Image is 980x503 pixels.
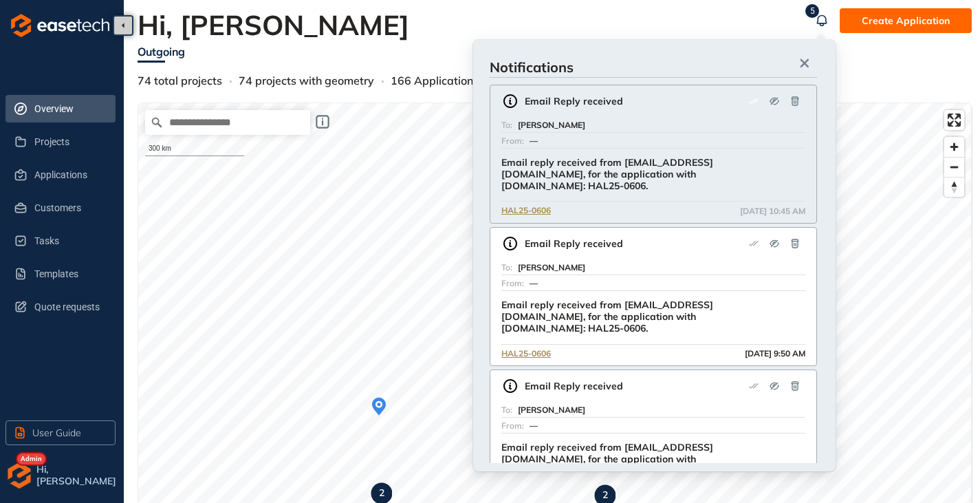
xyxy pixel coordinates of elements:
div: 300 km [145,142,244,156]
span: Email Reply received [525,238,623,250]
span: [DATE] 9:50 AM [745,349,805,358]
button: Create Application [840,8,972,33]
span: [DATE] 10:45 AM [740,206,805,216]
span: Applications [34,161,105,189]
h2: Hi, [PERSON_NAME] [138,8,809,41]
span: 74 projects with geometry [239,74,374,87]
img: logo [11,14,109,37]
button: User Guide [6,420,116,445]
p: Email reply received from [EMAIL_ADDRESS][DOMAIN_NAME], for the application with [DOMAIN_NAME]: H... [501,157,776,191]
span: From: [501,420,524,431]
span: 5 [810,6,815,16]
p: Email reply received from [EMAIL_ADDRESS][DOMAIN_NAME], for the application with [DOMAIN_NAME]: H... [501,299,776,334]
div: Outgoing [138,43,185,61]
button: HAL25-0606 [501,204,551,217]
sup: 5 [805,4,819,18]
span: Email Reply received [525,381,623,392]
img: avatar [6,462,33,489]
span: To: [501,262,512,272]
div: Map marker [367,394,391,419]
span: [PERSON_NAME] [518,120,585,130]
strong: 2 [379,487,384,500]
span: — [530,278,538,288]
button: Zoom in [944,137,964,157]
strong: 2 [602,489,608,502]
span: Hi, [PERSON_NAME] [36,464,118,487]
span: Create Application [862,13,950,28]
span: Zoom out [944,158,964,177]
span: [PERSON_NAME] [518,262,585,272]
p: Email reply received from [EMAIL_ADDRESS][DOMAIN_NAME], for the application with [DOMAIN_NAME]: H... [501,442,776,476]
span: User Guide [32,425,81,440]
span: [PERSON_NAME] [518,405,585,415]
button: Enter fullscreen [944,110,964,130]
h4: Notifications [490,59,792,76]
span: Tasks [34,227,105,255]
span: From: [501,278,524,288]
span: From: [501,136,524,146]
span: Templates [34,260,105,288]
button: Zoom out [944,157,964,177]
button: Reset bearing to north [944,177,964,197]
span: Overview [34,95,105,122]
span: 166 Applications [391,74,479,87]
span: — [530,136,538,146]
span: 74 total projects [138,74,222,87]
span: Projects [34,128,105,156]
span: To: [501,405,512,415]
span: Quote requests [34,293,105,321]
span: Email Reply received [525,96,623,107]
span: Customers [34,194,105,222]
button: HAL25-0606 [501,347,551,361]
input: Search place... [145,110,310,135]
span: — [530,420,538,431]
span: To: [501,120,512,130]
